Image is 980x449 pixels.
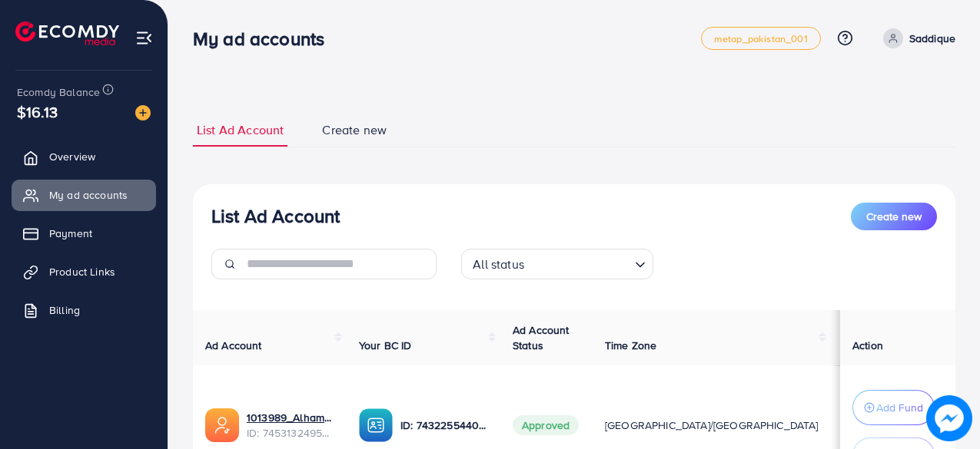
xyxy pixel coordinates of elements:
[926,395,972,441] img: image
[49,226,92,241] span: Payment
[49,187,128,203] span: My ad accounts
[205,408,239,442] img: ic-ads-acc.e4c84228.svg
[211,205,340,227] h3: List Ad Account
[197,121,284,139] span: List Ad Account
[49,149,95,164] span: Overview
[852,338,883,353] span: Action
[12,218,156,249] a: Payment
[605,418,819,433] span: [GEOGRAPHIC_DATA]/[GEOGRAPHIC_DATA]
[359,408,393,442] img: ic-ba-acc.ded83a64.svg
[15,21,119,45] img: logo
[876,398,923,417] p: Add Fund
[17,84,100,100] span: Ecomdy Balance
[193,28,337,50] h3: My ad accounts
[49,264,115,279] span: Product Links
[12,180,156,210] a: My ad accounts
[12,141,156,172] a: Overview
[877,28,955,48] a: Saddique
[359,338,412,353] span: Your BC ID
[322,121,387,139] span: Create new
[17,101,58,123] span: $16.13
[529,250,629,276] input: Search for option
[852,390,935,425] button: Add Fund
[49,302,80,318] span: Billing
[470,253,527,276] span: All status
[513,322,570,353] span: Ad Account Status
[605,338,656,353] span: Time Zone
[909,29,955,48] p: Saddique
[400,416,488,434] p: ID: 7432255440681041937
[866,209,922,224] span: Create new
[205,338,262,353] span: Ad Account
[135,29,153,47] img: menu
[513,415,579,435] span: Approved
[12,295,156,325] a: Billing
[851,203,937,230] button: Create new
[461,249,653,279] div: Search for option
[701,27,821,50] a: metap_pakistan_001
[247,410,334,425] a: 1013989_Alhamdulillah_1735317642286
[714,34,808,44] span: metap_pakistan_001
[12,256,156,287] a: Product Links
[247,425,334,441] span: ID: 7453132495568388113
[135,105,151,121] img: image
